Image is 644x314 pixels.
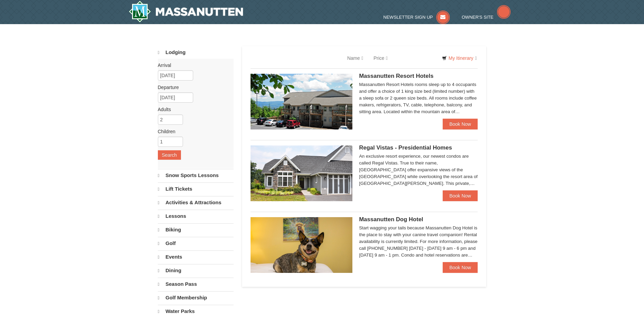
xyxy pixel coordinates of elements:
[251,74,352,129] img: 19219026-1-e3b4ac8e.jpg
[368,51,393,65] a: Price
[129,1,243,22] img: Massanutten Resort Logo
[158,106,228,113] label: Adults
[383,15,433,20] span: Newsletter Sign Up
[158,223,234,236] a: Biking
[158,278,234,291] a: Season Pass
[158,196,234,209] a: Activities & Attractions
[251,217,352,273] img: 27428181-5-81c892a3.jpg
[158,210,234,223] a: Lessons
[443,190,478,201] a: Book Now
[158,150,181,160] button: Search
[158,128,228,135] label: Children
[158,169,234,182] a: Snow Sports Lessons
[359,225,478,259] div: Start wagging your tails because Massanutten Dog Hotel is the place to stay with your canine trav...
[158,182,234,195] a: Lift Tickets
[462,15,494,20] span: Owner's Site
[359,81,478,115] div: Massanutten Resort Hotels rooms sleep up to 4 occupants and offer a choice of 1 king size bed (li...
[158,291,234,304] a: Golf Membership
[342,51,368,65] a: Name
[158,46,234,59] a: Lodging
[129,1,243,22] a: Massanutten Resort
[158,250,234,263] a: Events
[158,237,234,250] a: Golf
[438,53,481,63] a: My Itinerary
[462,15,511,20] a: Owner's Site
[359,153,478,187] div: An exclusive resort experience, our newest condos are called Regal Vistas. True to their name, [G...
[359,216,423,223] span: Massanutten Dog Hotel
[359,144,452,151] span: Regal Vistas - Presidential Homes
[359,73,434,79] span: Massanutten Resort Hotels
[158,264,234,277] a: Dining
[443,262,478,273] a: Book Now
[383,15,450,20] a: Newsletter Sign Up
[443,119,478,129] a: Book Now
[158,84,228,91] label: Departure
[251,145,352,201] img: 19218991-1-902409a9.jpg
[158,62,228,69] label: Arrival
